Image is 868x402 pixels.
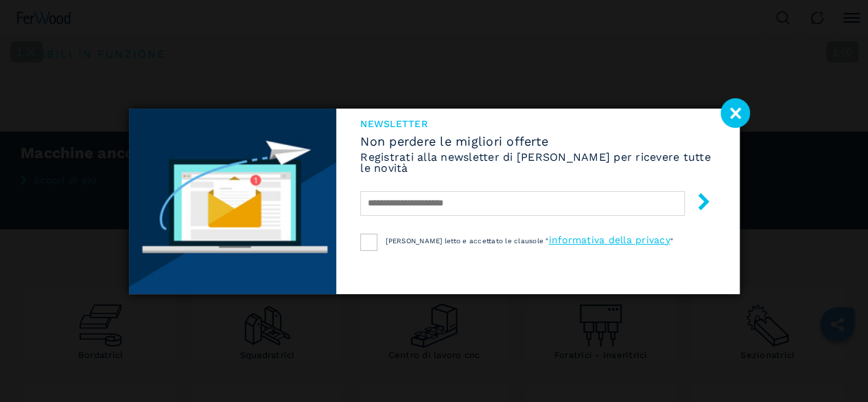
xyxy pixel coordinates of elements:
button: submit-button [681,188,712,220]
img: Newsletter image [129,109,337,294]
span: Non perdere le migliori offerte [360,135,715,148]
a: informativa della privacy [548,234,670,245]
h6: Registrati alla newsletter di [PERSON_NAME] per ricevere tutte le novità [360,152,715,174]
span: " [670,237,673,245]
span: [PERSON_NAME] letto e accettato le clausole " [386,237,548,245]
span: NEWSLETTER [360,119,715,129]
